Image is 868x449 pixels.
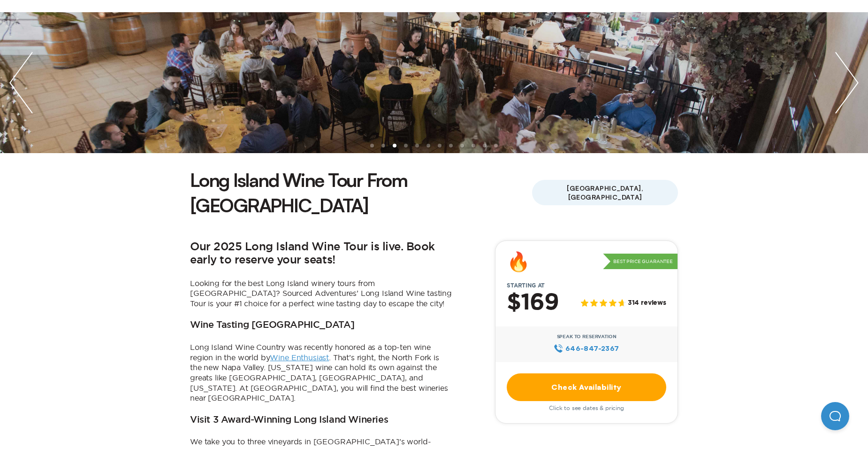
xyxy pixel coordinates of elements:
[190,415,388,426] h3: Visit 3 Award-Winning Long Island Wineries
[507,252,530,271] div: 🔥
[393,144,396,147] li: slide item 3
[415,144,419,147] li: slide item 5
[460,144,464,147] li: slide item 9
[554,343,619,354] a: 646‍-847‍-2367
[190,240,453,267] h2: Our 2025 Long Island Wine Tour is live. Book early to reserve your seats!
[557,334,617,340] span: Speak to Reservation
[565,343,619,354] span: 646‍-847‍-2367
[426,144,430,147] li: slide item 6
[821,402,849,430] iframe: Help Scout Beacon - Open
[628,299,666,307] span: 314 reviews
[826,12,868,153] img: next slide / item
[270,353,329,362] a: Wine Enthusiast
[404,144,408,147] li: slide item 4
[495,282,556,289] span: Starting at
[449,144,453,147] li: slide item 8
[603,254,678,270] p: Best Price Guarantee
[370,144,374,147] li: slide item 1
[494,144,498,147] li: slide item 12
[549,405,624,411] span: Click to see dates & pricing
[507,291,559,315] h2: $169
[532,180,678,205] span: [GEOGRAPHIC_DATA], [GEOGRAPHIC_DATA]
[507,373,666,401] a: Check Availability
[381,144,385,147] li: slide item 2
[483,144,487,147] li: slide item 11
[190,279,453,309] p: Looking for the best Long Island winery tours from [GEOGRAPHIC_DATA]? Sourced Adventures’ Long Is...
[438,144,442,147] li: slide item 7
[190,342,453,403] p: Long Island Wine Country was recently honored as a top-ten wine region in the world by . That’s r...
[190,167,532,218] h1: Long Island Wine Tour From [GEOGRAPHIC_DATA]
[472,144,475,147] li: slide item 10
[190,320,355,331] h3: Wine Tasting [GEOGRAPHIC_DATA]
